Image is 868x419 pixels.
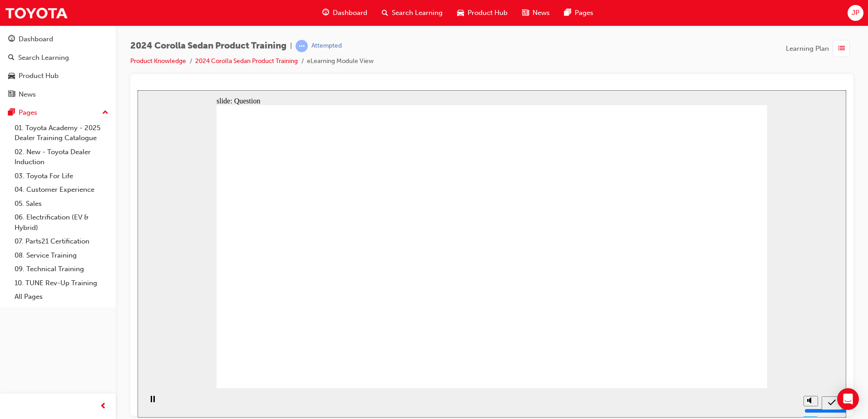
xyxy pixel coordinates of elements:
button: Pages [4,104,112,121]
span: news-icon [522,7,529,19]
button: Pause (Ctrl+Alt+P) [5,305,20,321]
button: JP [848,5,863,21]
input: volume [667,317,725,324]
div: Attempted [311,42,342,50]
a: 04. Customer Experience [11,183,112,197]
a: News [4,86,112,103]
span: Search Learning [392,8,443,18]
div: Product Hub [19,71,59,81]
span: guage-icon [8,35,15,44]
span: Learning Plan [786,44,829,54]
div: Search Learning [18,53,69,63]
a: 03. Toyota For Life [11,169,112,183]
span: list-icon [838,43,845,54]
button: DashboardSearch LearningProduct HubNews [4,29,112,104]
span: | [290,41,292,51]
span: pages-icon [564,7,571,19]
span: search-icon [8,54,15,62]
span: News [533,8,550,18]
a: Search Learning [4,49,112,66]
button: Mute (Ctrl+Alt+M) [666,306,681,316]
div: Pages [19,107,37,118]
span: Pages [575,8,593,18]
div: playback controls [5,298,20,327]
button: Learning Plan [786,40,853,57]
span: Product Hub [468,8,508,18]
a: 01. Toyota Academy - 2025 Dealer Training Catalogue [11,121,112,145]
span: car-icon [8,72,15,80]
a: guage-iconDashboard [315,4,375,22]
span: news-icon [8,91,15,99]
div: misc controls [661,298,680,327]
div: News [19,89,36,100]
a: 08. Service Training [11,248,112,263]
span: prev-icon [100,401,107,412]
a: 10. TUNE Rev-Up Training [11,276,112,290]
a: All Pages [11,290,112,304]
a: news-iconNews [515,4,557,22]
a: Dashboard [4,31,112,48]
a: Product Knowledge [130,57,186,65]
a: Product Hub [4,68,112,84]
div: Open Intercom Messenger [837,388,859,410]
span: search-icon [382,7,388,19]
span: 2024 Corolla Sedan Product Training [130,41,286,51]
a: 09. Technical Training [11,262,112,276]
a: 07. Parts21 Certification [11,234,112,248]
li: eLearning Module View [307,56,374,67]
span: JP [852,8,859,18]
a: search-iconSearch Learning [375,4,450,22]
span: up-icon [102,107,108,119]
a: 2024 Corolla Sedan Product Training [195,57,298,65]
img: Trak [5,3,68,23]
a: 05. Sales [11,197,112,211]
span: learningRecordVerb_ATTEMPT-icon [296,40,308,52]
nav: slide navigation [684,298,705,327]
a: 06. Electrification (EV & Hybrid) [11,210,112,234]
span: Dashboard [333,8,367,18]
span: car-icon [457,7,464,19]
a: car-iconProduct Hub [450,4,515,22]
div: Dashboard [19,34,53,44]
a: 02. New - Toyota Dealer Induction [11,145,112,169]
button: Submit (Ctrl+Alt+S) [684,306,705,320]
span: guage-icon [322,7,329,19]
a: pages-iconPages [557,4,601,22]
span: pages-icon [8,109,15,117]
